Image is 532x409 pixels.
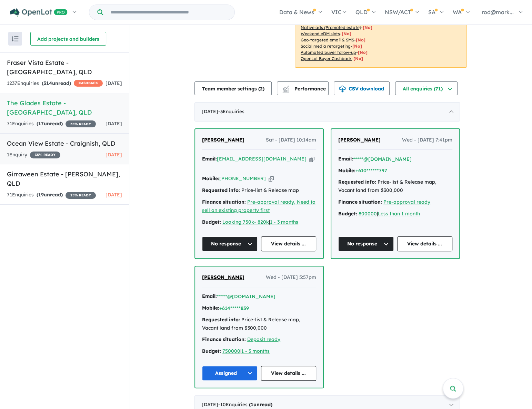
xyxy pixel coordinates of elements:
u: 800000 [359,211,377,217]
button: All enquiries (71) [395,81,458,95]
button: Performance [277,81,329,95]
button: Team member settings (2) [194,81,272,95]
a: Pre-approval ready, Need to sell an existing property first [202,199,315,213]
button: Add projects and builders [30,32,106,46]
div: Price-list & Release map, Vacant land from $300,000 [338,178,452,195]
span: 35 % READY [66,120,96,127]
strong: Requested info: [338,179,376,185]
strong: Finance situation: [338,199,382,205]
a: [PERSON_NAME] [202,273,244,282]
div: [DATE] [194,102,460,121]
a: View details ... [261,366,317,381]
div: 1237 Enquir ies [7,79,103,88]
a: 750000 [222,348,240,354]
span: [DATE] [106,192,122,198]
a: View details ... [261,236,317,251]
u: Automated buyer follow-up [301,50,356,55]
strong: Mobile: [202,175,219,182]
div: | [202,218,316,226]
img: download icon [339,86,346,92]
a: 1 - 3 months [241,348,270,354]
span: [No] [363,25,372,30]
h5: The Glades Estate - [GEOGRAPHIC_DATA] , QLD [7,98,122,117]
button: No response [202,236,258,251]
img: line-chart.svg [283,86,289,89]
u: Weekend eDM slots [301,31,340,36]
a: Pre-approval ready [383,199,430,205]
span: - 10 Enquir ies [218,401,272,408]
strong: Mobile: [202,305,219,311]
span: [PERSON_NAME] [202,274,244,280]
u: Less than 1 month [378,211,420,217]
span: [DATE] [106,80,122,86]
span: [No] [342,31,351,36]
strong: ( unread) [37,120,63,127]
a: View details ... [397,236,453,251]
div: 1 Enquir y [7,151,60,159]
strong: Finance situation: [202,336,246,342]
img: bar-chart.svg [282,88,289,92]
img: Openlot PRO Logo White [10,8,68,17]
strong: Finance situation: [202,199,246,205]
span: [PERSON_NAME] [338,137,381,143]
button: Assigned [202,366,258,381]
span: 2 [260,86,263,92]
div: Price-list & Release map [202,186,316,195]
span: 19 [38,192,44,198]
strong: Requested info: [202,317,240,323]
strong: Budget: [338,211,357,217]
span: [DATE] [106,152,122,158]
span: [No] [352,43,362,49]
input: Try estate name, suburb, builder or developer [104,5,233,20]
strong: Budget: [202,219,221,225]
span: 1 [251,401,253,408]
a: [EMAIL_ADDRESS][DOMAIN_NAME] [217,156,307,162]
a: Looking 750k- 820k [222,219,269,225]
strong: ( unread) [42,80,71,86]
span: 17 [38,120,44,127]
span: rod@mark... [482,9,514,16]
a: [PERSON_NAME] [338,136,381,144]
span: Wed - [DATE] 7:41pm [402,136,452,144]
strong: Email: [202,156,217,162]
div: | [338,210,452,218]
h5: Ocean View Estate - Craignish , QLD [7,139,122,148]
img: sort.svg [12,36,19,41]
button: No response [338,236,394,251]
span: [No] [356,37,365,42]
button: Copy [269,175,274,182]
a: [PHONE_NUMBER] [219,175,266,182]
span: CASHBACK [74,80,103,87]
a: Deposit ready [247,336,280,342]
div: Price-list & Release map, Vacant land from $300,000 [202,316,316,332]
strong: Requested info: [202,187,240,193]
a: 1 - 3 months [270,219,298,225]
button: Copy [309,155,314,163]
span: [No] [353,56,363,61]
div: 71 Enquir ies [7,191,96,199]
u: OpenLot Buyer Cashback [301,56,352,61]
div: 71 Enquir ies [7,120,96,128]
div: | [202,347,316,356]
h5: Fraser Vista Estate - [GEOGRAPHIC_DATA] , QLD [7,58,122,77]
u: Social media retargeting [301,43,351,49]
h5: Girraween Estate - [PERSON_NAME] , QLD [7,169,122,188]
strong: Budget: [202,348,221,354]
a: [PERSON_NAME] [202,136,244,144]
span: Performance [283,86,326,92]
strong: Email: [338,156,353,162]
span: 314 [43,80,52,86]
strong: ( unread) [37,192,63,198]
span: 15 % READY [66,192,96,199]
span: [DATE] [106,120,122,127]
strong: Mobile: [338,167,355,174]
span: Wed - [DATE] 5:57pm [266,273,316,282]
span: [No] [358,50,368,55]
u: Native ads (Promoted estate) [301,25,361,30]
